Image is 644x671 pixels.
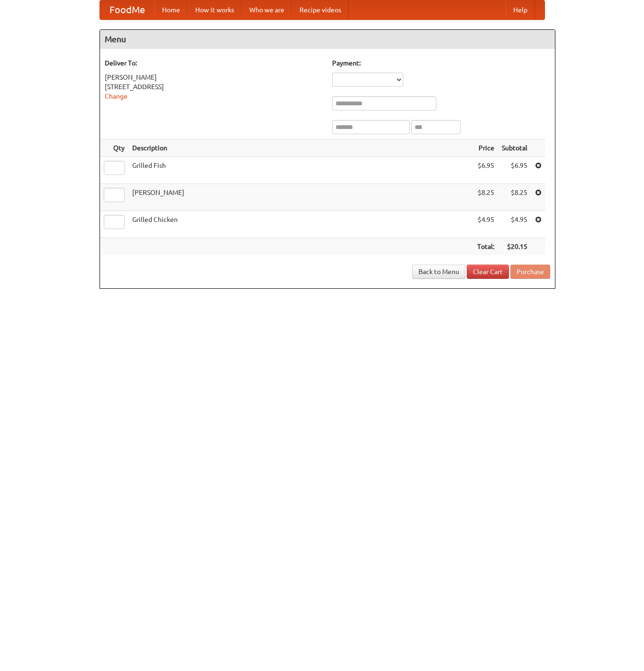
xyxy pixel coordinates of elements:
[105,73,323,82] div: [PERSON_NAME]
[498,184,531,211] td: $8.25
[100,139,128,157] th: Qty
[412,265,465,279] a: Back to Menu
[498,139,531,157] th: Subtotal
[498,211,531,238] td: $4.95
[105,92,127,100] a: Change
[473,139,498,157] th: Price
[128,184,473,211] td: [PERSON_NAME]
[128,139,473,157] th: Description
[332,58,550,68] h5: Payment:
[498,238,531,256] th: $20.15
[128,211,473,238] td: Grilled Chicken
[510,265,550,279] button: Purchase
[498,157,531,184] td: $6.95
[105,58,323,68] h5: Deliver To:
[473,238,498,256] th: Total:
[154,0,188,19] a: Home
[188,0,242,19] a: How it works
[473,211,498,238] td: $4.95
[242,0,292,19] a: Who we are
[467,265,509,279] a: Clear Cart
[473,184,498,211] td: $8.25
[100,0,154,19] a: FoodMe
[506,0,535,19] a: Help
[105,82,323,92] div: [STREET_ADDRESS]
[292,0,349,19] a: Recipe videos
[128,157,473,184] td: Grilled Fish
[473,157,498,184] td: $6.95
[100,30,555,49] h4: Menu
